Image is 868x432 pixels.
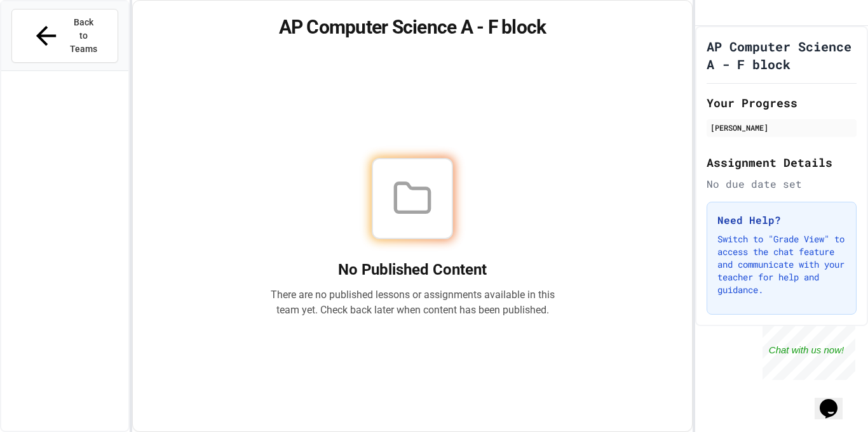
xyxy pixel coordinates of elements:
button: Back to Teams [11,9,118,63]
h2: No Published Content [270,259,555,280]
div: No due date set [707,176,857,192]
h3: Need Help? [717,213,846,228]
p: Switch to "Grade View" to access the chat feature and communicate with your teacher for help and ... [717,233,846,296]
h2: Assignment Details [707,154,857,171]
iframe: chat widget [763,326,855,380]
div: [PERSON_NAME] [710,122,853,133]
h1: AP Computer Science A - F block [148,16,677,39]
h2: Your Progress [707,94,857,112]
span: Back to Teams [69,16,98,56]
h1: AP Computer Science A - F block [707,37,857,73]
p: There are no published lessons or assignments available in this team yet. Check back later when c... [270,287,555,318]
iframe: chat widget [815,381,855,419]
